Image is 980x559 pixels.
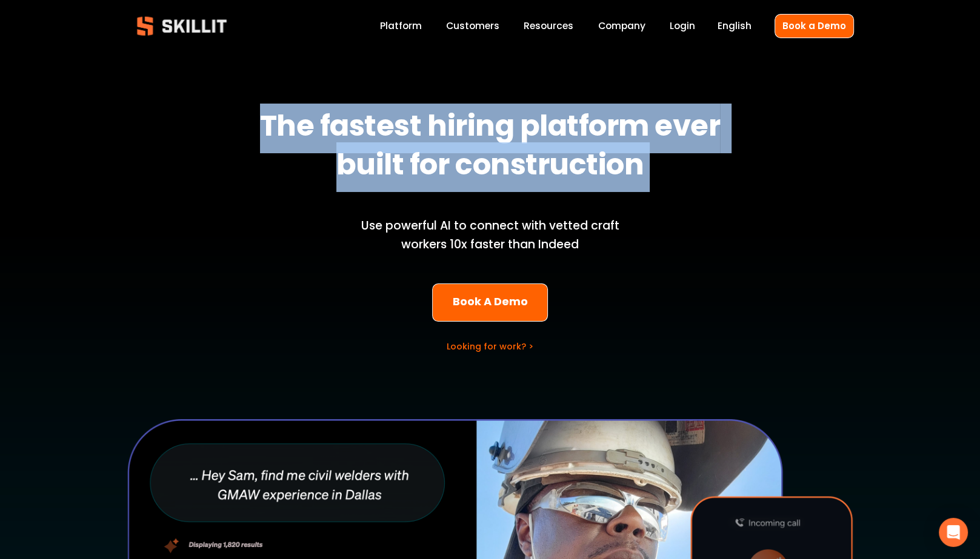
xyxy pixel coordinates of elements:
[127,8,237,44] img: Skillit
[446,18,499,35] a: Customers
[260,104,726,192] strong: The fastest hiring platform ever built for construction
[775,14,854,38] a: Book a Demo
[939,518,968,547] div: Open Intercom Messenger
[341,217,640,254] p: Use powerful AI to connect with vetted craft workers 10x faster than Indeed
[718,19,752,33] span: English
[379,18,421,35] a: Platform
[670,18,695,35] a: Login
[598,18,645,35] a: Company
[447,340,533,352] a: Looking for work? >
[432,283,548,322] a: Book A Demo
[524,19,573,33] span: Resources
[718,18,752,35] div: language picker
[524,18,573,35] a: folder dropdown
